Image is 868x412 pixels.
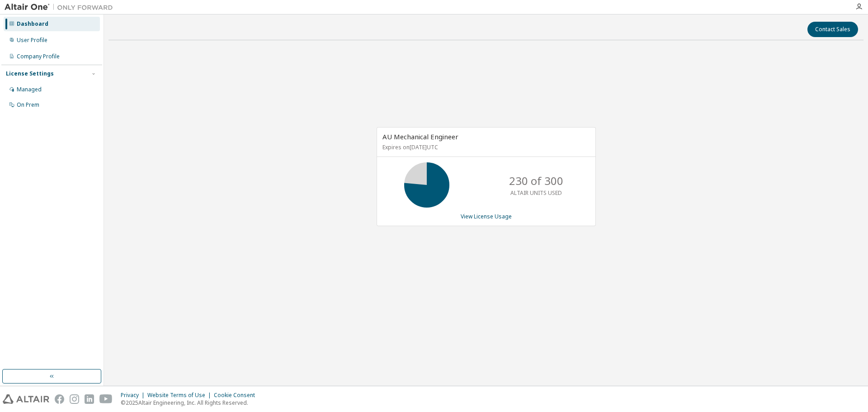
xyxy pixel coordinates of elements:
a: View License Usage [461,213,512,220]
div: Privacy [121,392,147,399]
p: 230 of 300 [509,173,563,189]
img: facebook.svg [55,394,64,404]
div: Website Terms of Use [147,392,214,399]
button: Contact Sales [807,22,858,37]
p: © 2025 Altair Engineering, Inc. All Rights Reserved. [121,399,260,407]
div: Dashboard [17,20,48,28]
img: instagram.svg [70,394,79,404]
span: AU Mechanical Engineer [382,132,458,141]
p: ALTAIR UNITS USED [510,189,562,197]
img: Altair One [5,3,118,12]
div: On Prem [17,101,39,109]
img: linkedin.svg [85,394,94,404]
img: altair_logo.svg [3,394,49,404]
p: Expires on [DATE] UTC [382,143,588,151]
div: Company Profile [17,53,60,60]
div: Managed [17,86,42,93]
div: License Settings [6,70,54,77]
img: youtube.svg [99,394,113,404]
div: User Profile [17,37,47,44]
div: Cookie Consent [214,392,260,399]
